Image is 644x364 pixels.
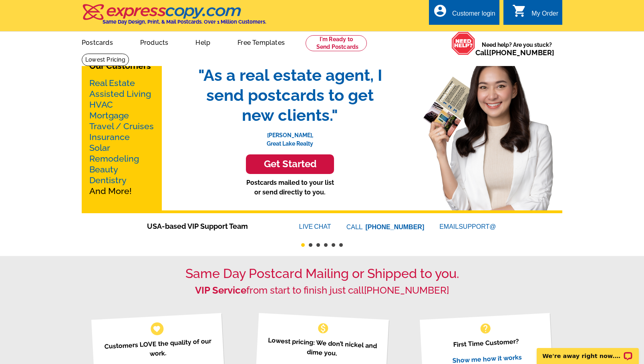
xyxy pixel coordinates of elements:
a: Travel / Cruises [89,121,154,131]
iframe: LiveChat chat widget [531,339,644,364]
p: Postcards mailed to your list or send directly to you. [190,178,390,197]
a: Remodeling [89,154,139,164]
h1: Same Day Postcard Mailing or Shipped to you. [82,266,562,281]
a: Solar [89,143,110,153]
h3: Get Started [256,158,324,170]
p: Lowest pricing: We don’t nickel and dime you. [265,335,378,360]
a: Get Started [190,154,390,174]
button: 6 of 6 [339,243,343,247]
span: favorite [153,324,161,333]
i: account_circle [433,4,447,18]
a: EMAILSUPPORT@ [439,223,497,230]
font: SUPPORT@ [459,222,497,232]
a: Help [183,32,223,51]
span: Need help? Are you stuck? [475,41,558,57]
h4: Same Day Design, Print, & Mail Postcards. Over 1 Million Customers. [103,19,266,25]
img: help [451,32,475,55]
a: Postcards [69,32,126,51]
a: [PHONE_NUMBER] [364,284,449,296]
a: Dentistry [89,175,127,185]
button: 1 of 6 [301,243,305,247]
p: First Time Customer? [429,335,542,351]
i: shopping_cart [512,4,527,18]
p: Customers LOVE the quality of our work. [101,336,214,361]
button: 2 of 6 [309,243,312,247]
h2: from start to finish just call [82,285,562,296]
a: Insurance [89,132,130,142]
p: And More! [89,78,154,196]
div: Customer login [452,10,495,21]
span: Call [475,48,554,57]
strong: VIP Service [195,284,246,296]
span: "As a real estate agent, I send postcards to get new clients." [190,65,390,125]
span: help [479,322,492,335]
a: account_circle Customer login [433,9,495,19]
a: Beauty [89,164,118,174]
button: 3 of 6 [316,243,320,247]
div: My Order [531,10,558,21]
p: [PERSON_NAME], Great Lake Realty [190,125,390,148]
a: [PHONE_NUMBER] [366,224,425,230]
a: Real Estate [89,78,135,88]
button: 4 of 6 [324,243,328,247]
a: HVAC [89,100,113,110]
font: LIVE [299,222,314,232]
a: Same Day Design, Print, & Mail Postcards. Over 1 Million Customers. [82,10,266,25]
a: shopping_cart My Order [512,9,558,19]
span: monetization_on [317,322,330,335]
a: [PHONE_NUMBER] [489,48,554,57]
a: Mortgage [89,110,129,120]
a: Free Templates [225,32,298,51]
a: LIVECHAT [299,223,331,230]
a: Products [127,32,181,51]
button: 5 of 6 [332,243,335,247]
span: USA-based VIP Support Team [147,221,275,232]
a: Assisted Living [89,89,151,99]
font: CALL [346,222,364,232]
